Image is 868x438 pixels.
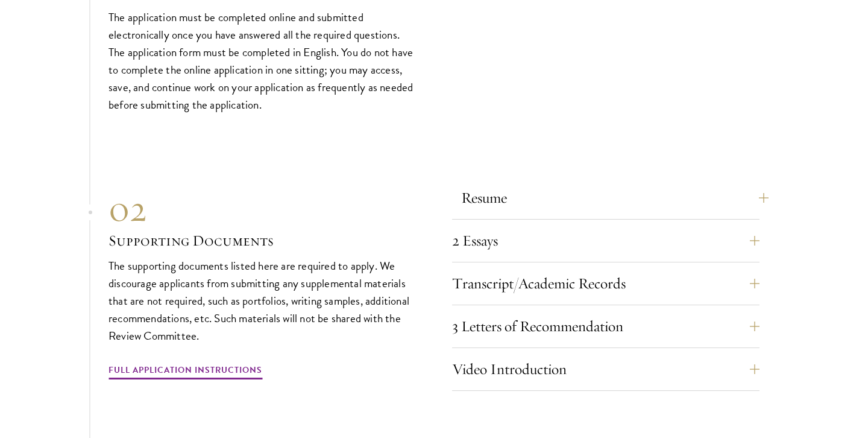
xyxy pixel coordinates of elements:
button: 2 Essays [452,226,759,255]
button: Resume [461,183,769,212]
a: Full Application Instructions [108,363,262,381]
button: 3 Letters of Recommendation [452,312,759,341]
h3: Supporting Documents [108,230,416,251]
p: The supporting documents listed here are required to apply. We discourage applicants from submitt... [108,257,416,344]
p: The application must be completed online and submitted electronically once you have answered all ... [108,8,416,113]
button: Video Introduction [452,355,759,384]
div: 02 [108,187,416,230]
button: Transcript/Academic Records [452,269,759,298]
